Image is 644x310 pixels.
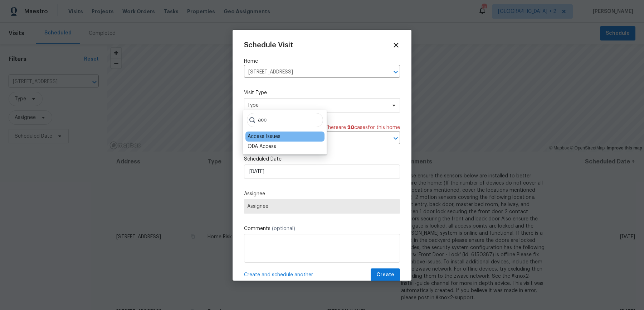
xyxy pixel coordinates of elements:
[391,67,401,77] button: Open
[391,133,401,143] button: Open
[392,41,400,49] span: Close
[248,143,276,150] div: ODA Access
[244,271,313,278] span: Create and schedule another
[247,102,386,109] span: Type
[325,124,400,131] span: There are case s for this home
[371,268,400,282] button: Create
[247,204,397,209] span: Assignee
[272,226,295,231] span: (optional)
[347,125,354,130] span: 20
[376,271,394,280] span: Create
[244,42,293,49] span: Schedule Visit
[248,133,280,140] div: Access Issues
[244,225,400,232] label: Comments
[244,156,400,163] label: Scheduled Date
[244,58,400,65] label: Home
[244,89,400,96] label: Visit Type
[244,164,400,179] input: M/D/YYYY
[244,190,400,197] label: Assignee
[244,67,380,78] input: Enter in an address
